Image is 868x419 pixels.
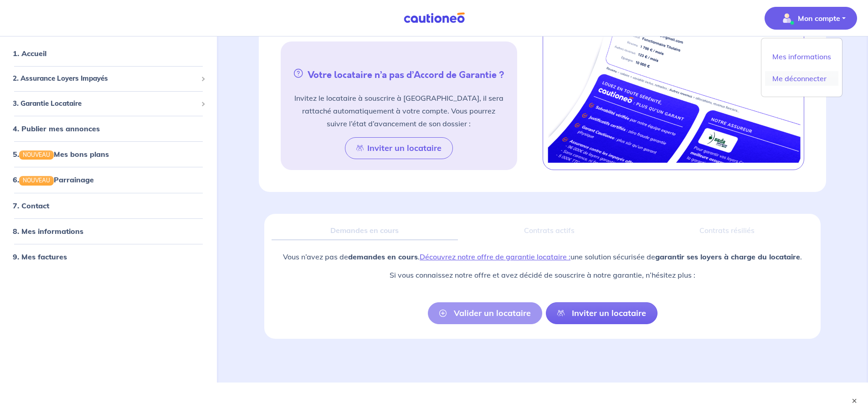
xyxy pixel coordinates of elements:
div: 7. Contact [4,196,213,214]
div: 5.NOUVEAUMes bons plans [4,145,213,163]
strong: garantir ses loyers à charge du locataire [655,252,800,261]
a: 5.NOUVEAUMes bons plans [13,150,109,159]
p: Si vous connaissez notre offre et avez décidé de souscrire à notre garantie, n’hésitez plus : [283,269,802,280]
a: 4. Publier mes annonces [13,124,100,133]
a: Mes informations [765,49,838,64]
a: 6.NOUVEAUParrainage [13,175,94,184]
img: Cautioneo [400,12,468,24]
button: × [850,396,859,405]
div: 2. Assurance Loyers Impayés [4,70,213,88]
div: 3. Garantie Locataire [4,94,213,112]
strong: demandes en cours [348,252,418,261]
a: 7. Contact [13,201,49,210]
a: 1. Accueil [13,49,46,58]
div: 1. Accueil [4,44,213,62]
a: Inviter un locataire [546,302,657,324]
button: Inviter un locataire [345,137,453,159]
span: 2. Assurance Loyers Impayés [13,73,197,84]
div: 8. Mes informations [4,222,213,240]
p: Mon compte [798,13,840,24]
a: 8. Mes informations [13,226,83,235]
p: Vous n’avez pas de . une solution sécurisée de . [283,251,802,262]
a: Découvrez notre offre de garantie locataire : [420,252,570,261]
button: illu_account_valid_menu.svgMon compte [765,7,857,30]
img: illu_account_valid_menu.svg [780,11,794,26]
span: 3. Garantie Locataire [13,98,197,109]
h5: Votre locataire n’a pas d’Accord de Garantie ? [284,67,513,81]
p: Invitez le locataire à souscrire à [GEOGRAPHIC_DATA], il sera rattaché automatiquement à votre co... [292,92,506,130]
div: 4. Publier mes annonces [4,119,213,138]
div: 6.NOUVEAUParrainage [4,171,213,189]
a: 9. Mes factures [13,252,67,261]
a: Me déconnecter [765,71,838,86]
div: illu_account_valid_menu.svgMon compte [761,38,842,97]
div: 9. Mes factures [4,247,213,265]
